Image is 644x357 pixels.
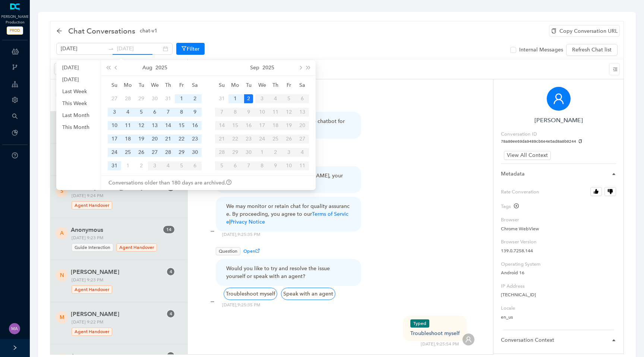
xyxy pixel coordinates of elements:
[117,45,161,53] input: End date
[281,288,335,300] div: Speak with an agent
[69,276,165,294] span: [DATE] 9:23 PM
[465,336,472,343] span: user
[116,243,157,252] span: Agent Handover
[7,26,23,35] span: PROD
[177,108,186,117] div: 8
[190,94,199,103] div: 2
[12,64,18,70] span: branches
[255,79,269,92] th: We
[188,119,202,132] td: 2025-08-16
[110,148,119,157] div: 24
[137,94,146,103] div: 29
[175,146,188,159] td: 2025-08-29
[68,25,135,37] span: Chat Conversations
[110,108,119,117] div: 3
[108,46,114,52] span: to
[150,135,159,143] div: 20
[250,60,259,75] button: month panel
[108,119,121,132] td: 2025-08-10
[188,132,202,146] td: 2025-08-23
[421,341,459,347] div: [DATE] , 9:25:54 PM
[9,323,20,334] img: 261dd2395eed1481b052019273ba48bf
[604,187,616,196] button: Rate Converation
[108,159,121,173] td: 2025-08-31
[104,60,112,75] button: super-prev-year
[12,152,18,158] span: question-circle
[135,146,148,159] td: 2025-08-26
[296,79,309,92] th: Sa
[110,135,119,143] div: 17
[190,121,199,130] div: 16
[163,226,174,233] sup: 14
[217,94,226,103] div: 31
[60,313,64,322] span: M
[169,227,171,232] span: 4
[137,108,146,117] div: 5
[161,132,175,146] td: 2025-08-21
[71,225,162,234] span: Anonymous
[108,46,114,52] span: swap-right
[121,132,135,146] td: 2025-08-18
[501,225,616,233] p: Chrome WebView
[175,105,188,119] td: 2025-08-08
[123,121,132,130] div: 11
[123,135,132,143] div: 18
[121,92,135,105] td: 2025-07-28
[164,94,173,103] div: 31
[137,135,146,143] div: 19
[242,92,255,105] td: 2025-09-02
[216,247,240,255] span: Question
[161,79,175,92] th: Th
[108,79,121,92] th: Su
[164,108,173,117] div: 7
[135,119,148,132] td: 2025-08-12
[12,130,18,136] span: pie-chart
[59,87,98,96] li: Last Week
[135,92,148,105] td: 2025-07-29
[578,139,583,143] span: copy
[123,108,132,117] div: 4
[304,60,313,75] button: super-next-year
[501,139,616,145] pre: 78a80ee69da9489cb6e4e5ad8a0b0244
[108,132,121,146] td: 2025-08-17
[228,92,242,105] td: 2025-09-01
[135,159,148,173] td: 2025-09-02
[282,79,296,92] th: Fr
[296,60,304,75] button: next-year
[175,92,188,105] td: 2025-08-01
[135,105,148,119] td: 2025-08-05
[170,311,172,316] span: 4
[59,75,98,84] li: [DATE]
[501,269,616,277] p: Android 16
[12,113,18,119] span: search
[230,219,265,225] a: Privacy Notice
[110,94,119,103] div: 27
[188,79,202,92] th: Sa
[59,99,98,108] li: This Week
[501,203,519,210] div: Tags
[121,79,135,92] th: Mo
[410,319,429,328] span: Typed
[59,63,98,72] li: [DATE]
[501,117,616,124] h6: [PERSON_NAME]
[155,60,167,75] button: year panel
[501,336,607,344] span: Conversation Context
[501,336,616,347] div: Conversation Context
[166,227,169,232] span: 1
[161,119,175,132] td: 2025-08-14
[177,135,186,143] div: 22
[150,94,159,103] div: 30
[188,146,202,159] td: 2025-08-30
[148,146,161,159] td: 2025-08-27
[226,180,231,185] span: question-circle
[175,132,188,146] td: 2025-08-22
[501,260,616,268] label: Operating System
[148,92,161,105] td: 2025-07-30
[137,148,146,157] div: 26
[501,170,616,181] div: Metadata
[150,148,159,157] div: 27
[501,314,616,321] p: en_us
[222,302,260,308] div: [DATE] , 9:25:35 PM
[501,282,616,290] label: IP Address
[207,297,218,308] img: chat-bubble.svg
